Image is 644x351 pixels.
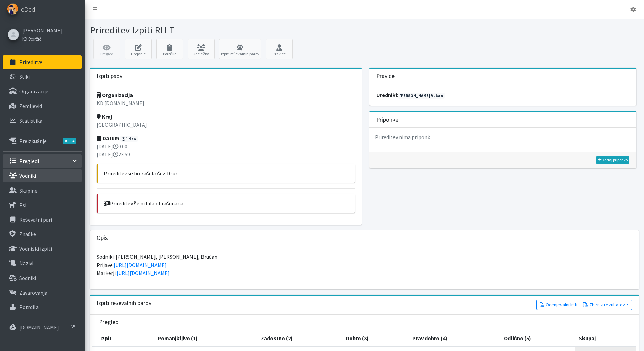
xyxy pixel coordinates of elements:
[376,73,395,80] h3: Pravice
[156,39,183,59] a: Poročilo
[97,300,152,307] h3: Izpiti reševalnih parov
[19,88,48,95] p: Organizacije
[3,55,82,69] a: Prireditve
[3,70,82,83] a: Stiki
[21,4,37,15] span: eDedi
[19,304,39,310] p: Potrdila
[536,300,580,310] a: Ocenjevalni listi
[97,73,122,80] h3: Izpiti psov
[3,184,82,197] a: Skupine
[596,156,629,164] a: Dodaj priponko
[19,59,42,66] p: Prireditve
[97,92,133,98] strong: Organizacija
[3,213,82,226] a: Reševalni pari
[580,300,632,310] button: Zbirnik rezultatov
[7,3,18,15] img: eDedi
[97,113,112,120] strong: Kraj
[97,99,355,107] p: KD [DOMAIN_NAME]
[3,154,82,168] a: Pregledi
[500,330,575,347] th: Odlično (5)
[369,84,637,106] div: :
[19,187,38,194] p: Skupine
[3,271,82,285] a: Sodniki
[3,227,82,241] a: Značke
[19,172,36,179] p: Vodniki
[97,135,119,142] strong: Datum
[104,199,350,207] p: Prireditev še ni bila obračunana.
[97,142,355,158] p: [DATE] 0:00 [DATE] 23:59
[3,256,82,270] a: Nazivi
[104,169,350,177] p: Prireditev se bo začela čez 10 ur.
[408,330,500,347] th: Prav dobro (4)
[3,286,82,299] a: Zavarovanja
[19,103,42,109] p: Zemljevid
[3,169,82,182] a: Vodniki
[90,24,362,36] h1: Prireditev Izpiti RH-T
[19,231,36,237] p: Značke
[125,39,152,59] a: Urejanje
[342,330,408,347] th: Dobro (3)
[92,330,153,347] th: Izpit
[22,26,63,34] a: [PERSON_NAME]
[63,138,76,144] span: BETA
[19,216,52,223] p: Reševalni pari
[3,134,82,148] a: PreizkušnjeBETA
[3,242,82,255] a: Vodniški izpiti
[19,137,47,144] p: Preizkušnje
[266,39,293,59] a: Pravice
[19,117,42,124] p: Statistika
[22,34,63,43] a: KD Storžič
[117,270,170,276] a: [URL][DOMAIN_NAME]
[114,261,167,268] a: [URL][DOMAIN_NAME]
[376,116,398,123] h3: Priponke
[19,245,52,252] p: Vodniški izpiti
[3,300,82,314] a: Potrdila
[257,330,342,347] th: Zadostno (2)
[19,324,59,331] p: [DOMAIN_NAME]
[19,158,39,165] p: Pregledi
[97,234,108,242] h3: Opis
[398,93,445,99] a: [PERSON_NAME] Vukan
[97,121,355,129] p: [GEOGRAPHIC_DATA]
[3,114,82,127] a: Statistika
[120,136,138,142] span: 1 dan
[97,253,632,277] p: Sodniki: [PERSON_NAME], [PERSON_NAME], Bručan Prijave: Markerji:
[188,39,215,59] a: Udeležba
[22,36,41,42] small: KD Storžič
[376,92,397,98] strong: uredniki
[19,275,36,281] p: Sodniki
[99,319,119,326] h3: Pregled
[219,39,261,59] a: Izpiti reševalnih parov
[369,128,637,147] p: Prireditev nima priponk.
[3,321,82,334] a: [DOMAIN_NAME]
[153,330,257,347] th: Pomanjkljivo (1)
[19,73,30,80] p: Stiki
[19,289,47,296] p: Zavarovanja
[575,330,636,347] th: Skupaj
[3,84,82,98] a: Organizacije
[3,99,82,113] a: Zemljevid
[19,260,33,267] p: Nazivi
[19,202,26,208] p: Psi
[3,198,82,212] a: Psi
